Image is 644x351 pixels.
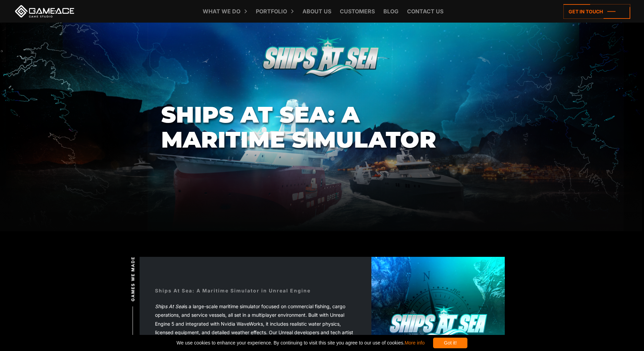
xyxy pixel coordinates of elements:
[161,102,483,152] h1: Ships At Sea: A Maritime Simulator
[155,287,311,294] div: Ships At Sea: A Maritime Simulator in Unreal Engine
[155,303,184,309] em: Ships At Sea
[563,4,630,19] a: Get in touch
[130,256,136,301] span: Games we made
[405,340,425,346] a: More info
[433,338,467,348] div: Got it!
[177,338,425,348] span: We use cookies to enhance your experience. By continuing to visit this site you agree to our use ...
